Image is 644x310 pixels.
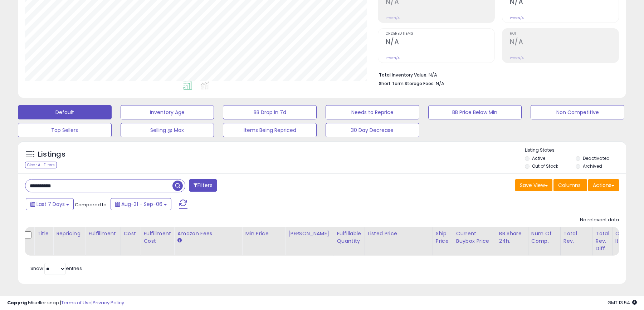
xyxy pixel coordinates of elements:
span: Compared to: [75,201,108,208]
div: [PERSON_NAME] [288,230,331,237]
b: Total Inventory Value: [379,72,428,78]
div: Fulfillable Quantity [337,230,361,245]
small: Amazon Fees. [177,237,181,244]
div: Total Rev. [563,230,590,245]
small: Prev: N/A [386,56,400,60]
label: Active [532,155,545,161]
div: seller snap | | [7,300,124,306]
h5: Listings [38,149,65,159]
div: Fulfillment Cost [143,230,171,245]
button: Last 7 Days [26,198,74,210]
p: Listing States: [525,147,626,154]
span: Aug-31 - Sep-06 [121,201,162,208]
label: Archived [583,163,602,169]
a: Privacy Policy [93,299,124,306]
button: Filters [189,179,217,192]
div: Current Buybox Price [456,230,493,245]
div: Num of Comp. [531,230,557,245]
span: ROI [510,32,619,36]
div: No relevant data [580,217,619,223]
button: Save View [515,179,552,191]
li: N/A [379,70,614,79]
div: Fulfillment [88,230,117,237]
div: Listed Price [368,230,430,237]
button: Needs to Reprice [326,105,419,119]
button: Actions [588,179,619,191]
button: Non Competitive [531,105,624,119]
span: 2025-09-15 13:54 GMT [608,299,637,306]
div: Min Price [245,230,282,237]
div: Amazon Fees [177,230,239,237]
div: Cost [124,230,138,237]
div: Total Rev. Diff. [596,230,609,252]
button: BB Price Below Min [428,105,522,119]
h2: N/A [386,38,494,48]
strong: Copyright [7,299,33,306]
small: Prev: N/A [510,56,524,60]
label: Out of Stock [532,163,558,169]
button: Aug-31 - Sep-06 [111,198,171,210]
span: N/A [436,80,444,87]
small: Prev: N/A [386,16,400,20]
div: Repricing [56,230,82,237]
h2: N/A [510,38,619,48]
div: BB Share 24h. [499,230,525,245]
button: Inventory Age [121,105,214,119]
button: BB Drop in 7d [223,105,317,119]
button: Top Sellers [18,123,112,137]
div: Title [37,230,50,237]
b: Short Term Storage Fees: [379,80,435,87]
small: Prev: N/A [510,16,524,20]
button: 30 Day Decrease [326,123,419,137]
span: Ordered Items [386,32,494,36]
button: Columns [553,179,587,191]
span: Last 7 Days [36,201,65,208]
label: Deactivated [583,155,610,161]
span: Columns [558,182,581,189]
div: Ordered Items [615,230,641,245]
a: Terms of Use [61,299,92,306]
div: Clear All Filters [25,162,57,168]
button: Selling @ Max [121,123,214,137]
button: Default [18,105,112,119]
button: Items Being Repriced [223,123,317,137]
div: Ship Price [436,230,450,245]
span: Show: entries [30,265,82,272]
